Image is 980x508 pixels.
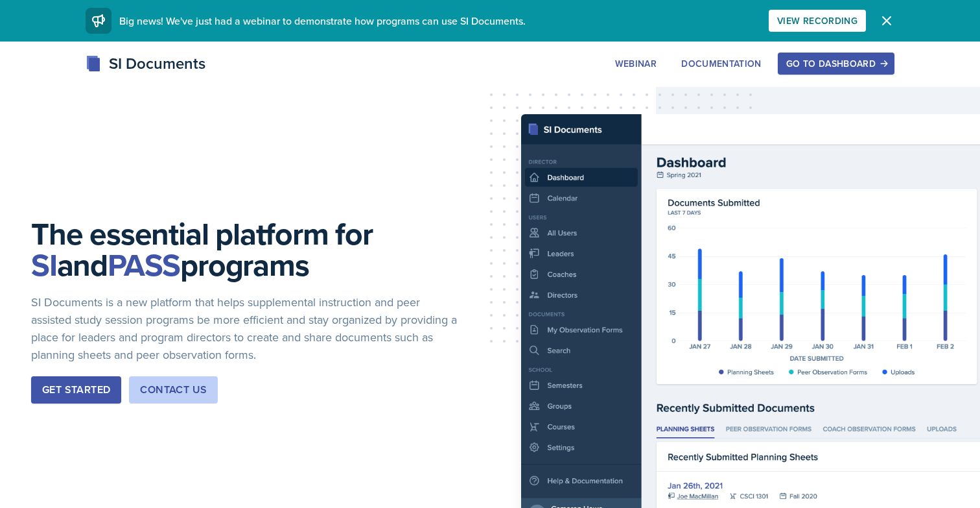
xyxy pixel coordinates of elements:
div: Webinar [615,58,657,69]
button: Get Started [31,376,121,404]
button: Go to Dashboard [778,53,894,75]
button: Webinar [607,53,665,75]
div: Documentation [681,58,762,69]
div: Contact Us [140,382,207,398]
div: SI Documents [86,52,205,75]
button: Contact Us [129,376,218,404]
button: Documentation [673,53,770,75]
div: Get Started [42,382,110,398]
div: View Recording [777,16,857,26]
span: Big news! We've just had a webinar to demonstrate how programs can use SI Documents. [119,14,526,28]
button: View Recording [769,10,866,32]
div: Go to Dashboard [786,58,886,69]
